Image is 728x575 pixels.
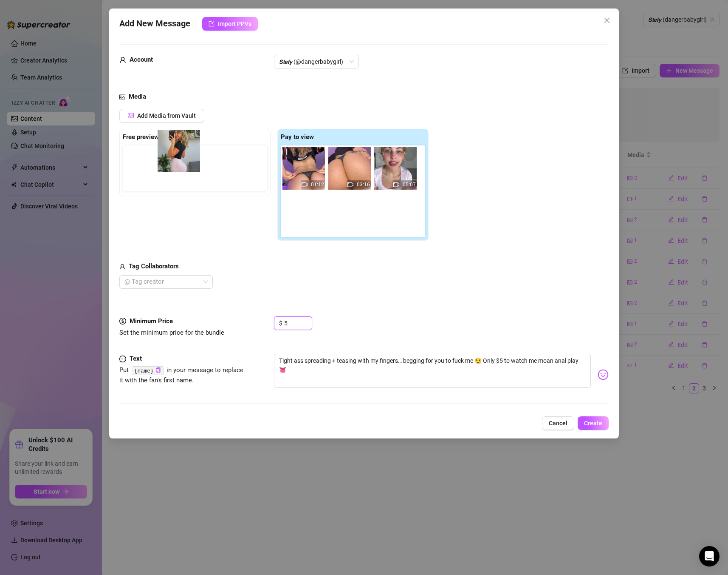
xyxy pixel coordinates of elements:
[218,20,251,27] span: Import PPVs
[155,367,161,373] button: Click to Copy
[119,262,125,272] span: user
[119,55,126,65] span: user
[598,369,609,380] img: svg%3e
[129,262,179,270] strong: Tag Collaborators
[119,329,224,336] span: Set the minimum price for the bundle
[542,416,574,430] button: Cancel
[130,56,153,63] strong: Account
[123,133,159,141] strong: Free preview
[119,366,243,384] span: Put in your message to replace it with the fan's first name.
[119,354,126,364] span: message
[155,367,161,373] span: copy
[119,92,125,102] span: picture
[604,17,610,24] span: close
[600,17,614,24] span: Close
[281,133,314,141] strong: Pay to view
[209,21,214,27] span: import
[549,420,567,427] span: Cancel
[600,14,614,27] button: Close
[584,420,602,427] span: Create
[128,112,134,118] span: picture
[129,93,146,100] strong: Media
[119,316,126,327] span: dollar
[119,17,190,31] span: Add New Message
[699,546,720,566] div: Open Intercom Messenger
[119,109,204,122] button: Add Media from Vault
[578,416,609,430] button: Create
[130,355,142,362] strong: Text
[274,354,591,388] textarea: Tight ass spreading + teasing with my fingers… begging for you to fuck me 😏 Only $5 to watch me m...
[279,55,354,68] span: 𝙎𝙩𝙚𝙛𝙮 (@dangerbabygirl)
[130,317,173,325] strong: Minimum Price
[202,17,258,31] button: Import PPVs
[132,366,164,375] code: {name}
[137,112,196,119] span: Add Media from Vault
